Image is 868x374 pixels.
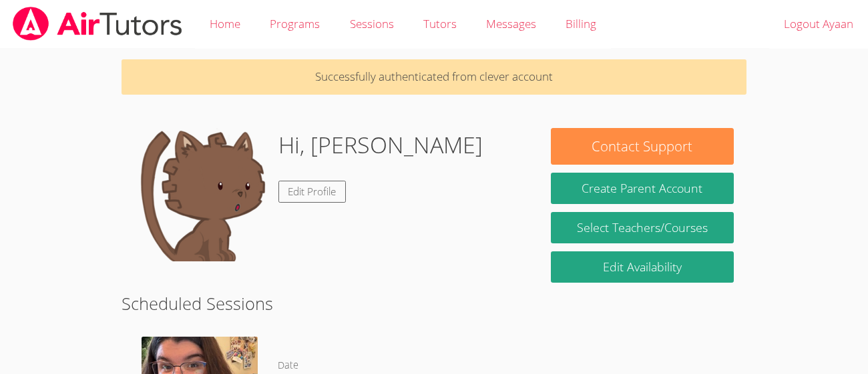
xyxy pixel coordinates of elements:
[278,128,483,162] h1: Hi, [PERSON_NAME]
[122,59,746,95] p: Successfully authenticated from clever account
[486,16,536,31] span: Messages
[551,212,734,243] a: Select Teachers/Courses
[551,251,734,283] a: Edit Availability
[551,173,734,204] button: Create Parent Account
[11,7,184,41] img: airtutors_banner-c4298cdbf04f3fff15de1276eac7730deb9818008684d7c2e4769d2f7ddbe033.png
[551,128,734,165] button: Contact Support
[122,291,746,316] h2: Scheduled Sessions
[134,128,268,261] img: default.png
[278,357,298,374] dt: Date
[278,181,347,203] a: Edit Profile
